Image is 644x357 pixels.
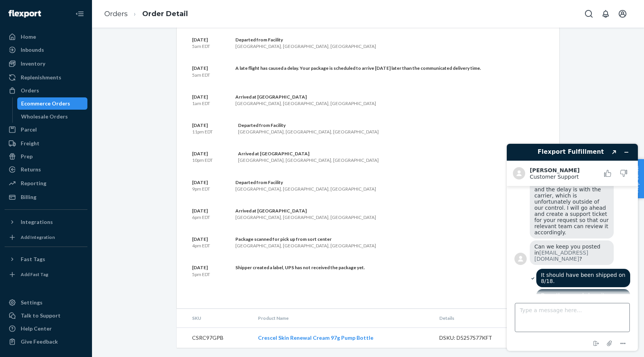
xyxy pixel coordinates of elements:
a: Freight [5,137,87,150]
button: Give Feedback [5,336,87,348]
button: Talk to Support [5,309,87,322]
a: Orders [5,84,87,97]
a: Add Integration [5,231,87,243]
div: [GEOGRAPHIC_DATA], [GEOGRAPHIC_DATA], [GEOGRAPHIC_DATA] [235,100,376,107]
p: 5pm EDT [192,271,210,278]
a: Orders [104,10,128,18]
div: [GEOGRAPHIC_DATA], [GEOGRAPHIC_DATA], [GEOGRAPHIC_DATA] [235,214,376,220]
a: Returns [5,163,87,176]
a: Settings [5,296,87,309]
div: [GEOGRAPHIC_DATA], [GEOGRAPHIC_DATA], [GEOGRAPHIC_DATA] [235,242,376,249]
th: SKU [177,309,252,328]
div: DSKU: D5257S77KFT [439,334,511,342]
button: Fast Tags [5,253,87,265]
div: [GEOGRAPHIC_DATA], [GEOGRAPHIC_DATA], [GEOGRAPHIC_DATA] [235,186,376,192]
div: A late flight has caused a delay. Your package is scheduled to arrive [DATE] later than the commu... [235,65,481,71]
p: [DATE] [192,264,210,271]
p: 5am EDT [192,72,210,78]
div: Inbounds [21,46,44,54]
button: Close Navigation [72,6,87,21]
span: Chat [18,5,34,12]
a: Order Detail [142,10,188,18]
div: Add Integration [21,234,55,240]
div: Freight [21,140,39,147]
div: Package scanned for pick up from sort center [235,236,376,242]
a: Parcel [5,123,87,136]
a: Home [5,31,87,43]
a: Reporting [5,177,87,189]
div: Parcel [21,126,37,133]
th: Product Name [252,309,433,328]
div: Arrived at [GEOGRAPHIC_DATA] [235,94,376,100]
p: 11pm EDT [192,128,213,135]
p: [DATE] [192,94,210,100]
div: Departed from Facility [235,36,376,43]
p: [DATE] [192,207,210,214]
p: 1am EDT [192,100,210,107]
div: Give Feedback [21,338,58,345]
a: Prep [5,150,87,163]
div: Reporting [21,179,46,187]
p: 10pm EDT [192,157,213,163]
button: Open account menu [615,6,630,21]
div: [GEOGRAPHIC_DATA], [GEOGRAPHIC_DATA], [GEOGRAPHIC_DATA] [238,128,379,135]
a: Crescel Skin Renewal Cream 97g Pump Bottle [258,334,373,341]
div: Arrived at [GEOGRAPHIC_DATA] [238,150,379,157]
div: Inventory [21,60,45,67]
a: Ecommerce Orders [17,97,88,110]
div: Departed from Facility [238,122,379,128]
th: Details [433,309,517,328]
button: Open notifications [598,6,613,21]
div: Replenishments [21,74,61,81]
a: Inbounds [5,44,87,56]
img: Flexport logo [8,10,41,18]
p: [DATE] [192,36,210,43]
div: Talk to Support [21,312,61,319]
p: [DATE] [192,236,210,242]
button: Open Search Box [581,6,596,21]
p: [DATE] [192,150,213,157]
div: Wholesale Orders [21,113,68,120]
div: Shipper created a label, UPS has not received the package yet. [235,264,365,271]
div: Arrived at [GEOGRAPHIC_DATA] [235,207,376,214]
iframe: Find more information here [501,138,644,357]
p: [DATE] [192,65,210,71]
a: Inventory [5,58,87,70]
td: CSRC97GPB [177,327,252,348]
div: Prep [21,153,33,160]
p: 9pm EDT [192,186,210,192]
div: Integrations [21,218,53,226]
p: 6pm EDT [192,214,210,220]
p: 5am EDT [192,43,210,49]
a: Add Fast Tag [5,268,87,281]
div: Departed from Facility [235,179,376,186]
div: Help Center [21,325,52,332]
p: [DATE] [192,122,213,128]
p: [DATE] [192,179,210,186]
button: Integrations [5,216,87,228]
a: Wholesale Orders [17,110,88,123]
div: Home [21,33,36,41]
a: Billing [5,191,87,203]
div: Billing [21,193,36,201]
a: Help Center [5,322,87,335]
div: [GEOGRAPHIC_DATA], [GEOGRAPHIC_DATA], [GEOGRAPHIC_DATA] [235,43,376,49]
